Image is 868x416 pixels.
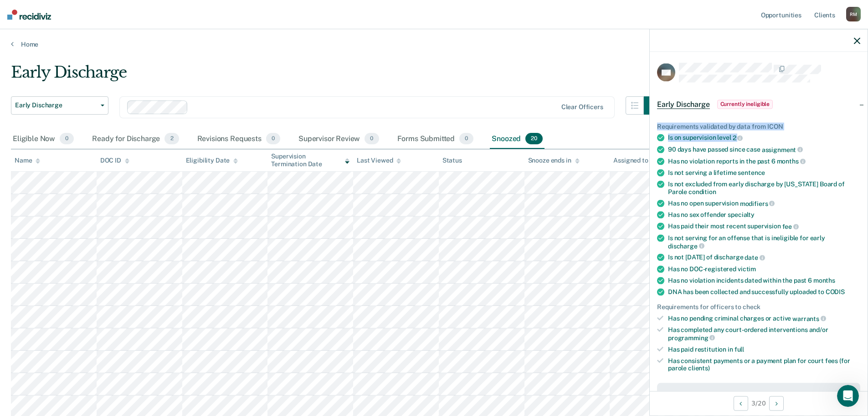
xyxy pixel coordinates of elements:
div: Snoozed [490,129,544,149]
div: Has no violation incidents dated within the past 6 [668,276,860,284]
span: clients) [688,364,710,372]
div: Has no sex offender [668,211,860,219]
div: Is on supervision level [668,134,860,142]
span: 0 [60,133,74,145]
div: Snoozed by [PERSON_NAME][EMAIL_ADDRESS][PERSON_NAME][US_STATE][DOMAIN_NAME] on [DATE]. [DATE] is ... [664,390,853,413]
span: CODIS [826,288,845,295]
div: Requirements validated by data from ICON [657,122,860,130]
span: months [777,158,806,165]
span: 0 [365,133,379,145]
div: Ready for Discharge [90,129,180,149]
div: Has no DOC-registered [668,265,860,273]
span: 20 [525,133,543,145]
div: Eligibility Date [186,157,238,164]
div: 90 days have passed since case [668,145,860,153]
span: date [745,254,765,261]
span: modifiers [740,200,775,207]
div: Has no violation reports in the past 6 [668,157,860,165]
div: Is not serving a lifetime [668,169,860,177]
div: Supervision Termination Date [271,153,349,168]
div: Assigned to [613,157,656,164]
div: Early Discharge [11,63,662,89]
div: 3 / 20 [650,391,868,415]
div: Has consistent payments or a payment plan for court fees (for parole [668,357,860,372]
span: sentence [738,169,765,176]
div: Supervisor Review [297,129,381,149]
div: Has paid restitution in [668,345,860,353]
div: Is not [DATE] of discharge [668,253,860,262]
div: Clear officers [561,103,603,111]
span: Early Discharge [657,100,710,109]
span: 0 [459,133,473,145]
div: Is not serving for an offense that is ineligible for early [668,234,860,249]
div: Has completed any court-ordered interventions and/or [668,326,860,342]
span: condition [688,188,716,195]
div: Eligible Now [11,129,76,149]
a: Home [11,40,857,48]
span: programming [668,334,715,341]
span: specialty [728,211,755,218]
span: months [813,276,835,284]
div: R M [846,7,861,21]
span: Early Discharge [15,101,97,109]
span: 0 [266,133,280,145]
span: victim [738,265,756,272]
div: Has no open supervision [668,199,860,207]
span: 2 [733,134,743,142]
div: Forms Submitted [395,129,476,149]
img: Recidiviz [7,10,51,20]
div: Early DischargeCurrently ineligible [650,90,868,119]
div: DOC ID [100,157,129,164]
div: Is not excluded from early discharge by [US_STATE] Board of Parole [668,180,860,196]
div: Revisions Requests [195,129,282,149]
span: assignment [762,146,803,153]
span: discharge [668,242,704,249]
div: Name [15,157,40,164]
div: Requirements for officers to check [657,303,860,311]
span: full [734,345,744,353]
span: Currently ineligible [717,100,773,109]
div: Has paid their most recent supervision [668,222,860,231]
div: Status [442,157,462,164]
div: DNA has been collected and successfully uploaded to [668,288,860,295]
div: Snooze ends in [528,157,580,164]
button: Next Opportunity [769,396,784,411]
div: Has no pending criminal charges or active [668,314,860,322]
span: 2 [164,133,179,145]
div: Last Viewed [357,157,401,164]
iframe: Intercom live chat [837,385,859,407]
span: fee [782,223,799,230]
span: warrants [792,315,826,322]
button: Previous Opportunity [734,396,748,411]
